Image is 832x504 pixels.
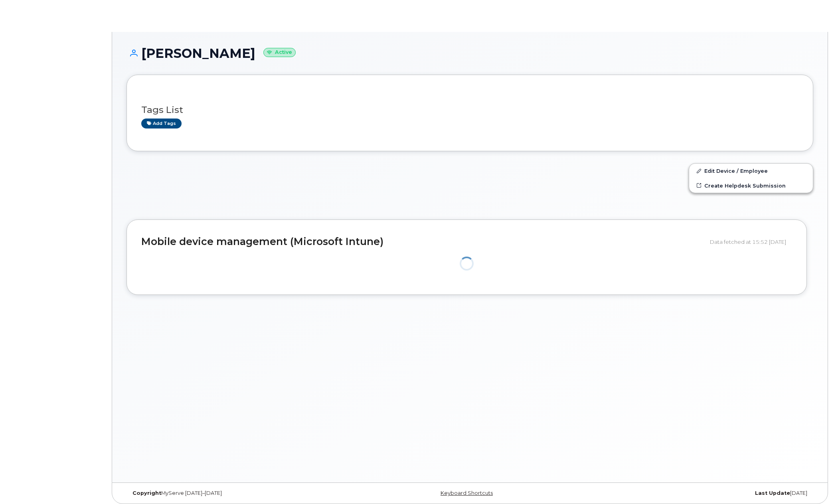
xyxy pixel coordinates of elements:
[755,490,790,496] strong: Last Update
[263,48,296,57] small: Active
[141,236,704,247] h2: Mobile device management (Microsoft Intune)
[126,490,356,496] div: MyServe [DATE]–[DATE]
[126,46,813,60] h1: [PERSON_NAME]
[689,178,813,193] a: Create Helpdesk Submission
[441,490,493,496] a: Keyboard Shortcuts
[141,119,182,128] a: Add tags
[710,234,792,249] div: Data fetched at 15:52 [DATE]
[141,105,798,115] h3: Tags List
[584,490,813,496] div: [DATE]
[689,164,813,178] a: Edit Device / Employee
[132,490,161,496] strong: Copyright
